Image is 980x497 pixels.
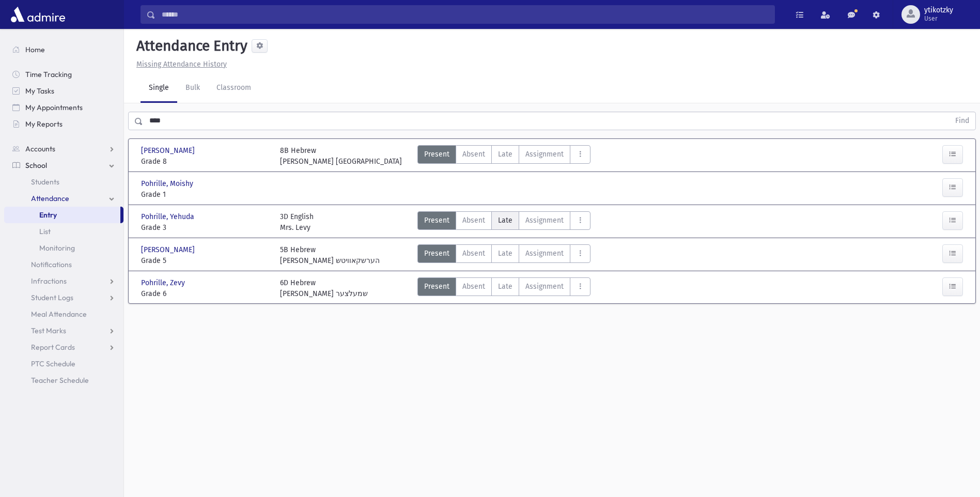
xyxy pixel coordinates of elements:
span: Present [424,149,449,160]
span: My Appointments [25,103,83,112]
span: Late [498,281,512,292]
a: PTC Schedule [4,355,123,372]
div: 6D Hebrew [PERSON_NAME] שמעלצער [280,277,368,299]
a: Meal Attendance [4,306,123,322]
span: Grade 5 [141,255,270,266]
a: Bulk [177,74,208,103]
span: ytikotzky [924,6,953,14]
span: Teacher Schedule [31,376,89,385]
span: Absent [462,149,485,160]
span: Assignment [525,149,564,160]
a: Students [4,174,123,190]
span: Meal Attendance [31,309,87,319]
span: Students [31,177,59,187]
a: Time Tracking [4,66,123,83]
span: Infractions [31,276,67,286]
span: Home [25,45,45,54]
span: Assignment [525,281,564,292]
a: Test Marks [4,322,123,339]
span: [PERSON_NAME] [141,244,197,255]
span: Monitoring [39,243,75,253]
a: Notifications [4,256,123,273]
span: My Reports [25,119,63,129]
div: 8B Hebrew [PERSON_NAME] [GEOGRAPHIC_DATA] [280,145,402,167]
a: Entry [4,207,120,223]
a: Single [141,74,177,103]
a: Missing Attendance History [132,60,227,69]
span: Late [498,248,512,259]
span: Grade 3 [141,222,270,233]
span: Assignment [525,215,564,226]
h5: Attendance Entry [132,37,247,55]
a: Home [4,41,123,58]
a: Accounts [4,141,123,157]
span: Notifications [31,260,72,269]
span: Test Marks [31,326,66,335]
a: Attendance [4,190,123,207]
span: Absent [462,248,485,259]
div: AttTypes [417,277,590,299]
span: My Tasks [25,86,54,96]
a: List [4,223,123,240]
u: Missing Attendance History [136,60,227,69]
input: Search [155,5,774,24]
span: Pohrille, Yehuda [141,211,196,222]
a: Infractions [4,273,123,289]
span: Grade 8 [141,156,270,167]
a: Classroom [208,74,259,103]
span: Pohrille, Zevy [141,277,187,288]
div: AttTypes [417,145,590,167]
a: Student Logs [4,289,123,306]
a: Monitoring [4,240,123,256]
a: Teacher Schedule [4,372,123,389]
span: Present [424,281,449,292]
a: Report Cards [4,339,123,355]
span: Present [424,215,449,226]
span: Late [498,149,512,160]
a: School [4,157,123,174]
span: PTC Schedule [31,359,75,368]
span: User [924,14,953,23]
span: Report Cards [31,343,75,352]
div: AttTypes [417,244,590,266]
span: [PERSON_NAME] [141,145,197,156]
span: Student Logs [31,293,73,302]
span: Attendance [31,194,69,203]
button: Find [949,112,975,130]
span: List [39,227,51,236]
div: 3D English Mrs. Levy [280,211,314,233]
a: My Tasks [4,83,123,99]
span: Entry [39,210,57,220]
a: My Appointments [4,99,123,116]
span: Pohrille, Moishy [141,178,195,189]
a: My Reports [4,116,123,132]
span: Grade 1 [141,189,270,200]
div: 5B Hebrew [PERSON_NAME] הערשקאוויטש [280,244,380,266]
div: AttTypes [417,211,590,233]
span: Absent [462,215,485,226]
span: Absent [462,281,485,292]
span: Assignment [525,248,564,259]
span: Present [424,248,449,259]
span: School [25,161,47,170]
span: Late [498,215,512,226]
span: Time Tracking [25,70,72,79]
span: Accounts [25,144,55,153]
img: AdmirePro [8,4,68,25]
span: Grade 6 [141,288,270,299]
